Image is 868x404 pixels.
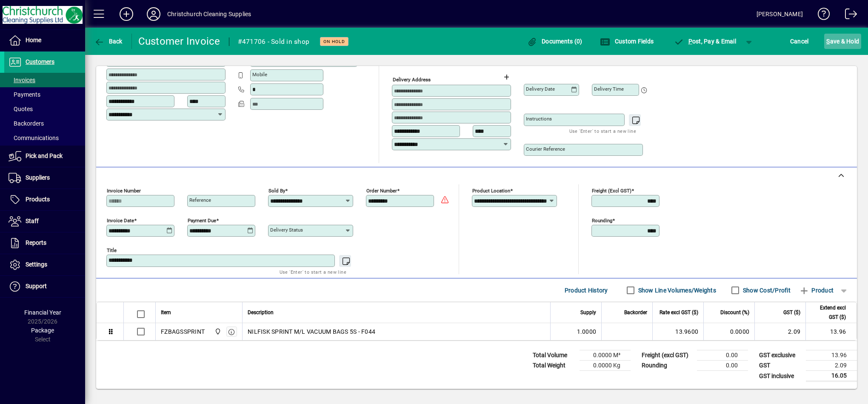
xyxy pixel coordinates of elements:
a: Reports [4,232,85,254]
span: Back [94,38,123,45]
a: Quotes [4,102,85,116]
a: Payments [4,87,85,102]
a: Pick and Pack [4,146,85,167]
mat-label: Rounding [592,218,612,223]
span: Custom Fields [600,38,654,45]
span: Reports [26,239,46,246]
span: Christchurch Cleaning Supplies Ltd [212,327,222,336]
span: S [826,38,830,45]
a: Home [4,30,85,51]
span: Home [26,37,41,43]
div: 13.9600 [658,327,698,336]
button: Custom Fields [598,34,656,49]
label: Show Cost/Profit [741,286,791,295]
span: GST ($) [783,308,800,317]
mat-label: Delivery time [594,86,624,92]
span: Backorder [624,308,647,317]
button: Product [795,283,838,298]
span: Staff [26,218,39,224]
mat-label: Mobile [252,72,267,77]
mat-label: Invoice date [107,218,134,223]
span: Extend excl GST ($) [811,303,846,322]
a: Communications [4,131,85,145]
span: Discount (%) [720,308,749,317]
button: Save & Hold [824,34,861,49]
span: 1.0000 [577,327,597,336]
td: 13.96 [805,323,857,340]
a: Products [4,189,85,210]
span: Product History [565,284,608,297]
mat-hint: Use 'Enter' to start a new line [569,126,636,136]
td: GST exclusive [755,350,806,361]
span: P [688,38,692,45]
span: Suppliers [26,174,50,181]
button: Back [92,34,125,49]
span: Communications [9,135,59,141]
mat-label: Delivery status [270,227,303,233]
span: ost, Pay & Email [674,38,736,45]
a: Knowledge Base [811,2,830,29]
span: Backorders [9,120,44,127]
mat-label: Product location [472,188,510,194]
div: #471706 - Sold in shop [238,35,310,49]
div: Christchurch Cleaning Supplies [167,7,251,21]
span: Product [799,284,834,297]
button: Documents (0) [525,34,585,49]
span: Payments [9,91,40,98]
span: Products [26,196,50,203]
span: ave & Hold [826,34,859,48]
a: Invoices [4,73,85,87]
mat-label: Title [107,247,117,253]
a: Support [4,276,85,297]
button: Post, Pay & Email [669,34,740,49]
span: Item [161,308,171,317]
a: Settings [4,254,85,275]
td: 2.09 [754,323,805,340]
td: GST [755,361,806,371]
span: Financial Year [24,309,61,316]
mat-label: Instructions [526,116,552,122]
td: Total Weight [528,361,580,371]
mat-label: Payment due [188,218,216,223]
label: Show Line Volumes/Weights [637,286,716,295]
a: Logout [839,2,857,29]
td: Rounding [637,361,697,371]
div: Customer Invoice [138,34,220,48]
span: On hold [323,39,345,44]
td: 0.00 [697,361,748,371]
td: 0.0000 Kg [580,361,631,371]
span: Settings [26,261,47,268]
td: 0.00 [697,350,748,361]
button: Choose address [500,70,513,84]
mat-label: Sold by [268,188,285,194]
span: Documents (0) [527,38,582,45]
td: GST inclusive [755,371,806,381]
span: Customers [26,58,54,65]
td: Total Volume [528,350,580,361]
td: 0.0000 [703,323,754,340]
div: [PERSON_NAME] [757,7,803,21]
app-page-header-button: Back [85,34,132,49]
button: Cancel [788,34,811,49]
button: Profile [140,6,167,22]
mat-hint: Use 'Enter' to start a new line [280,267,346,277]
mat-label: Order number [366,188,397,194]
a: Suppliers [4,167,85,189]
div: FZBAGSSPRINT [161,327,205,336]
span: Package [31,327,54,334]
td: Freight (excl GST) [637,350,697,361]
span: Quotes [9,106,33,112]
mat-label: Courier Reference [526,146,565,152]
span: Invoices [9,77,35,83]
mat-label: Delivery date [526,86,555,92]
span: Rate excl GST ($) [660,308,698,317]
span: Supply [580,308,596,317]
mat-label: Invoice number [107,188,141,194]
td: 0.0000 M³ [580,350,631,361]
span: NILFISK SPRINT M/L VACUUM BAGS 5S - F044 [248,327,375,336]
span: Support [26,283,47,289]
button: Product History [561,283,611,298]
a: Backorders [4,116,85,131]
a: Staff [4,211,85,232]
span: Description [248,308,274,317]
